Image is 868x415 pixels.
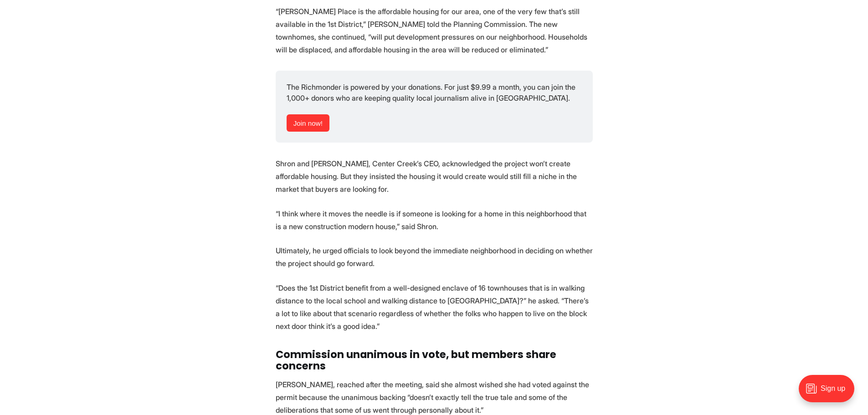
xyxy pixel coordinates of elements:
a: Join now! [287,114,330,132]
span: The Richmonder is powered by your donations. For just $9.99 a month, you can join the 1,000+ dono... [287,82,577,102]
p: Ultimately, he urged officials to look beyond the immediate neighborhood in deciding on whether t... [276,244,593,270]
p: “I think where it moves the needle is if someone is looking for a home in this neighborhood that ... [276,207,593,233]
strong: Commission unanimous in vote, but members share concerns [276,347,556,374]
p: “Does the 1st District benefit from a well-designed enclave of 16 townhouses that is in walking d... [276,282,593,333]
p: “[PERSON_NAME] Place is the affordable housing for our area, one of the very few that’s still ava... [276,5,593,56]
iframe: portal-trigger [791,370,868,415]
p: Shron and [PERSON_NAME], Center Creek’s CEO, acknowledged the project won’t create affordable hou... [276,157,593,195]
